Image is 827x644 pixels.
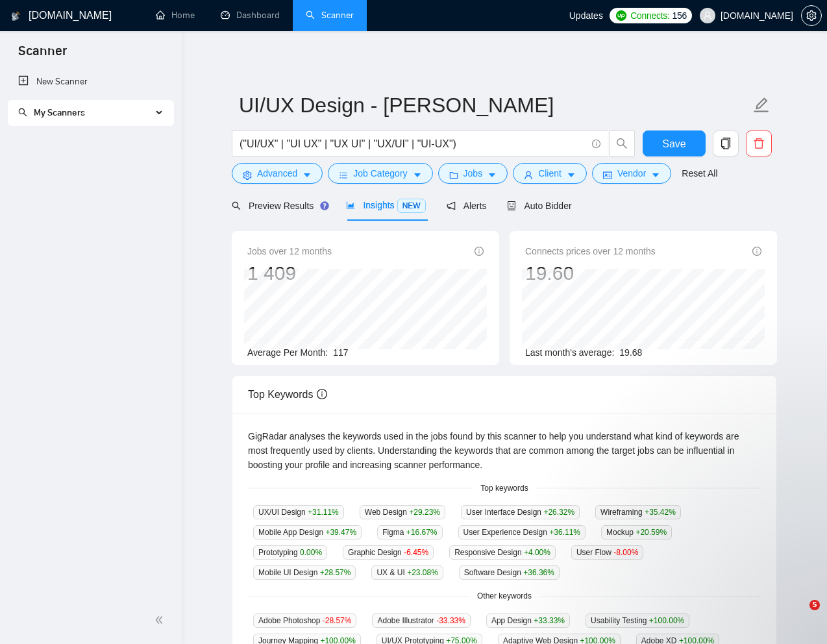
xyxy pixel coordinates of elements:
[406,528,438,537] span: +16.67 %
[343,545,434,560] span: Graphic Design
[247,347,328,358] span: Average Per Month:
[346,201,355,210] span: area-chart
[247,244,332,258] span: Jobs over 12 months
[372,613,470,628] span: Adobe Illustrator
[801,10,822,21] a: setting
[449,545,556,560] span: Responsive Design
[459,565,560,580] span: Software Design
[248,376,761,413] div: Top Keywords
[413,170,422,180] span: caret-down
[603,170,612,180] span: idcard
[302,170,312,180] span: caret-down
[543,508,574,517] span: +26.32 %
[682,166,717,180] a: Reset All
[11,6,20,27] img: logo
[571,545,643,560] span: User Flow
[592,163,671,184] button: idcardVendorcaret-down
[156,10,195,21] a: homeHome
[232,201,325,211] span: Preview Results
[486,613,570,628] span: App Design
[801,5,822,26] button: setting
[643,130,706,156] button: Save
[630,8,669,23] span: Connects:
[253,565,356,580] span: Mobile UI Design
[243,170,252,180] span: setting
[713,130,739,156] button: copy
[538,166,562,180] span: Client
[232,201,241,210] span: search
[488,170,497,180] span: caret-down
[447,201,456,210] span: notification
[752,247,761,256] span: info-circle
[569,10,603,21] span: Updates
[257,166,297,180] span: Advanced
[461,505,580,519] span: User Interface Design
[609,130,635,156] button: search
[783,600,814,631] iframe: Intercom live chat
[323,616,352,625] span: -28.57 %
[586,613,689,628] span: Usability Testing
[469,590,539,602] span: Other keywords
[353,166,407,180] span: Job Category
[253,505,344,519] span: UX/UI Design
[524,548,550,557] span: +4.00 %
[616,10,626,21] img: upwork-logo.png
[407,568,438,577] span: +23.08 %
[8,42,77,69] span: Scanner
[746,130,772,156] button: delete
[308,508,339,517] span: +31.11 %
[18,108,27,117] span: search
[333,347,348,358] span: 117
[404,548,428,557] span: -6.45 %
[325,528,356,537] span: +39.47 %
[436,616,465,625] span: -33.33 %
[247,261,332,286] div: 1 409
[360,505,445,519] span: Web Design
[317,389,327,399] span: info-circle
[662,136,685,152] span: Save
[534,616,565,625] span: +33.33 %
[320,568,351,577] span: +28.57 %
[649,616,684,625] span: +100.00 %
[221,10,280,21] a: dashboardDashboard
[371,565,443,580] span: UX & UI
[339,170,348,180] span: bars
[449,170,458,180] span: folder
[513,163,587,184] button: userClientcaret-down
[154,613,167,626] span: double-left
[507,201,516,210] span: robot
[673,8,687,23] span: 156
[549,528,580,537] span: +36.11 %
[447,201,487,211] span: Alerts
[397,199,426,213] span: NEW
[523,568,554,577] span: +36.36 %
[567,170,576,180] span: caret-down
[319,200,330,212] div: Tooltip anchor
[463,166,483,180] span: Jobs
[18,69,163,95] a: New Scanner
[239,89,750,121] input: Scanner name...
[248,429,761,472] div: GigRadar analyses the keywords used in the jobs found by this scanner to help you understand what...
[18,107,85,118] span: My Scanners
[507,201,571,211] span: Auto Bidder
[802,10,821,21] span: setting
[458,525,586,539] span: User Experience Design
[525,347,614,358] span: Last month's average:
[592,140,600,148] span: info-circle
[619,347,642,358] span: 19.68
[240,136,586,152] input: Search Freelance Jobs...
[703,11,712,20] span: user
[753,97,770,114] span: edit
[617,166,646,180] span: Vendor
[34,107,85,118] span: My Scanners
[438,163,508,184] button: folderJobscaret-down
[409,508,440,517] span: +29.23 %
[253,545,327,560] span: Prototyping
[306,10,354,21] a: searchScanner
[525,261,656,286] div: 19.60
[713,138,738,149] span: copy
[525,244,656,258] span: Connects prices over 12 months
[610,138,634,149] span: search
[524,170,533,180] span: user
[253,525,362,539] span: Mobile App Design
